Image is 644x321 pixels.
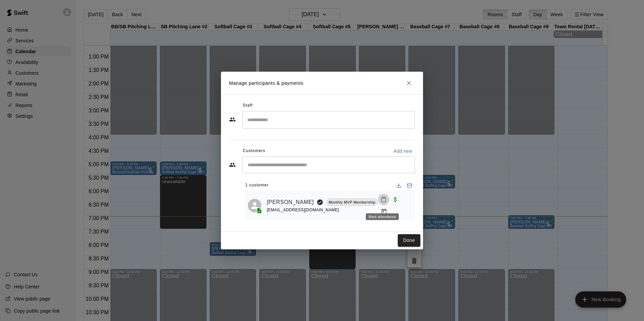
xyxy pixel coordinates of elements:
button: Done [398,234,420,247]
span: Staff [243,100,253,111]
span: Customers [243,146,265,156]
svg: Customers [229,162,236,168]
div: Search staff [243,111,415,129]
div: Start typing to search customers... [243,156,415,173]
span: Paid with Credit [389,196,401,202]
svg: Staff [229,116,236,123]
button: Download list [393,180,404,191]
button: Mark attendance [378,194,389,205]
p: Manage participants & payments [229,80,303,87]
button: Manage bookings & payment [378,206,390,218]
span: 1 customer [245,180,268,191]
p: Monthly MVP Membership [329,200,375,205]
button: Add new [391,146,415,156]
button: Close [403,77,415,89]
a: [PERSON_NAME] [267,198,314,207]
span: [EMAIL_ADDRESS][DOMAIN_NAME] [267,208,339,212]
button: Email participants [404,180,415,191]
p: Add new [393,148,412,154]
div: Mark attendance [366,213,399,220]
div: Rj Carver [248,199,261,212]
svg: Booking Owner [317,199,323,206]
